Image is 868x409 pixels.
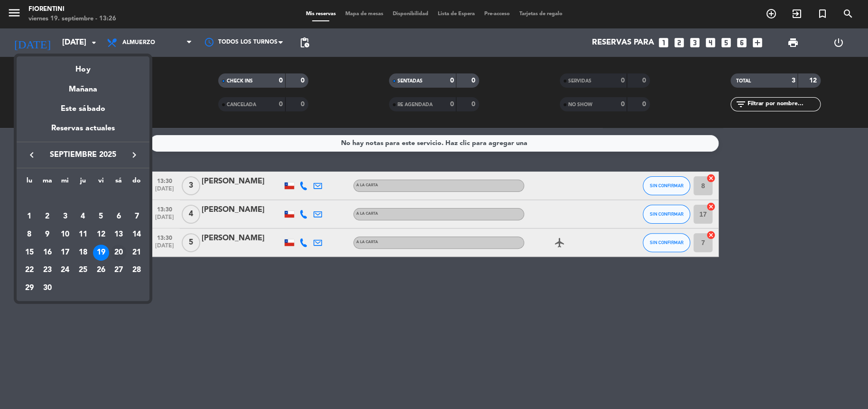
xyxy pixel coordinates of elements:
button: keyboard_arrow_right [126,149,143,161]
div: 13 [111,227,127,243]
div: 18 [75,245,91,261]
th: jueves [74,175,92,190]
td: 7 de septiembre de 2025 [128,208,146,226]
td: SEP. [20,190,146,208]
td: 9 de septiembre de 2025 [38,226,56,244]
td: 27 de septiembre de 2025 [110,262,128,280]
i: keyboard_arrow_left [26,149,37,161]
td: 4 de septiembre de 2025 [74,208,92,226]
div: 29 [21,280,37,296]
div: 21 [129,245,145,261]
div: 10 [57,227,73,243]
div: 26 [93,263,109,279]
td: 6 de septiembre de 2025 [110,208,128,226]
div: 11 [75,227,91,243]
td: 5 de septiembre de 2025 [92,208,110,226]
th: lunes [20,175,38,190]
div: 14 [129,227,145,243]
td: 20 de septiembre de 2025 [110,244,128,262]
th: domingo [128,175,146,190]
td: 10 de septiembre de 2025 [56,226,74,244]
td: 25 de septiembre de 2025 [74,262,92,280]
button: keyboard_arrow_left [23,149,40,161]
td: 2 de septiembre de 2025 [38,208,56,226]
div: Reservas actuales [17,122,149,142]
span: septiembre 2025 [40,149,126,161]
td: 18 de septiembre de 2025 [74,244,92,262]
td: 1 de septiembre de 2025 [20,208,38,226]
th: viernes [92,175,110,190]
div: 22 [21,263,37,279]
div: 1 [21,209,37,225]
div: 9 [39,227,55,243]
td: 12 de septiembre de 2025 [92,226,110,244]
td: 23 de septiembre de 2025 [38,262,56,280]
td: 17 de septiembre de 2025 [56,244,74,262]
div: 20 [111,245,127,261]
td: 19 de septiembre de 2025 [92,244,110,262]
div: 23 [39,263,55,279]
div: 30 [39,280,55,296]
td: 3 de septiembre de 2025 [56,208,74,226]
div: Mañana [17,76,149,96]
div: 28 [129,263,145,279]
div: 17 [57,245,73,261]
div: 24 [57,263,73,279]
div: 19 [93,245,109,261]
div: 12 [93,227,109,243]
div: 5 [93,209,109,225]
div: 16 [39,245,55,261]
td: 28 de septiembre de 2025 [128,262,146,280]
td: 11 de septiembre de 2025 [74,226,92,244]
th: miércoles [56,175,74,190]
div: 6 [111,209,127,225]
div: 2 [39,209,55,225]
div: Hoy [17,56,149,76]
td: 13 de septiembre de 2025 [110,226,128,244]
div: 3 [57,209,73,225]
div: 7 [129,209,145,225]
td: 21 de septiembre de 2025 [128,244,146,262]
div: 25 [75,263,91,279]
th: sábado [110,175,128,190]
td: 14 de septiembre de 2025 [128,226,146,244]
div: 27 [111,263,127,279]
td: 24 de septiembre de 2025 [56,262,74,280]
td: 22 de septiembre de 2025 [20,262,38,280]
th: martes [38,175,56,190]
td: 30 de septiembre de 2025 [38,279,56,297]
i: keyboard_arrow_right [129,149,140,161]
td: 26 de septiembre de 2025 [92,262,110,280]
td: 16 de septiembre de 2025 [38,244,56,262]
div: 8 [21,227,37,243]
td: 8 de septiembre de 2025 [20,226,38,244]
div: Este sábado [17,96,149,122]
div: 15 [21,245,37,261]
td: 29 de septiembre de 2025 [20,279,38,297]
div: 4 [75,209,91,225]
td: 15 de septiembre de 2025 [20,244,38,262]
